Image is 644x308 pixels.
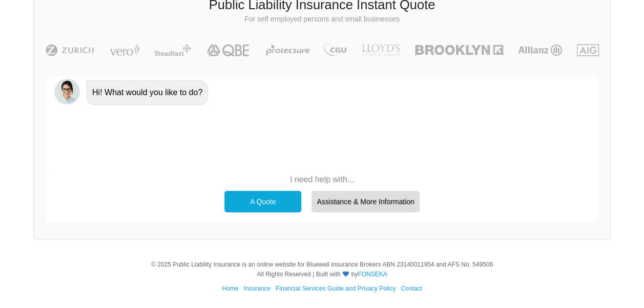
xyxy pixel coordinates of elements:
img: Vero | Public Liability Insurance [105,44,144,56]
img: Steadfast | Public Liability Insurance [150,44,195,56]
img: Chatbot | PLI [54,79,80,104]
img: Allianz | Public Liability Insurance [513,44,567,56]
img: Protecsure | Public Liability Insurance [262,44,314,56]
img: LLOYD's | Public Liability Insurance [356,44,405,56]
a: Home [222,285,238,292]
a: Contact [401,285,422,292]
a: Financial Services Guide and Privacy Policy [276,285,396,292]
p: For self employed persons and small businesses [41,14,603,25]
a: Insurance [243,285,271,292]
div: Hi! What would you like to do? [87,80,208,105]
img: QBE | Public Liability Insurance [201,44,256,56]
a: FONSEKA [358,271,387,278]
div: Assistance & More Information [311,191,420,212]
p: I need help with... [219,174,425,185]
img: CGU | Public Liability Insurance [319,44,350,56]
img: Zurich | Public Liability Insurance [41,44,99,56]
img: AIG | Public Liability Insurance [573,44,603,56]
div: A Quote [224,191,301,212]
img: Brooklyn | Public Liability Insurance [411,44,507,56]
